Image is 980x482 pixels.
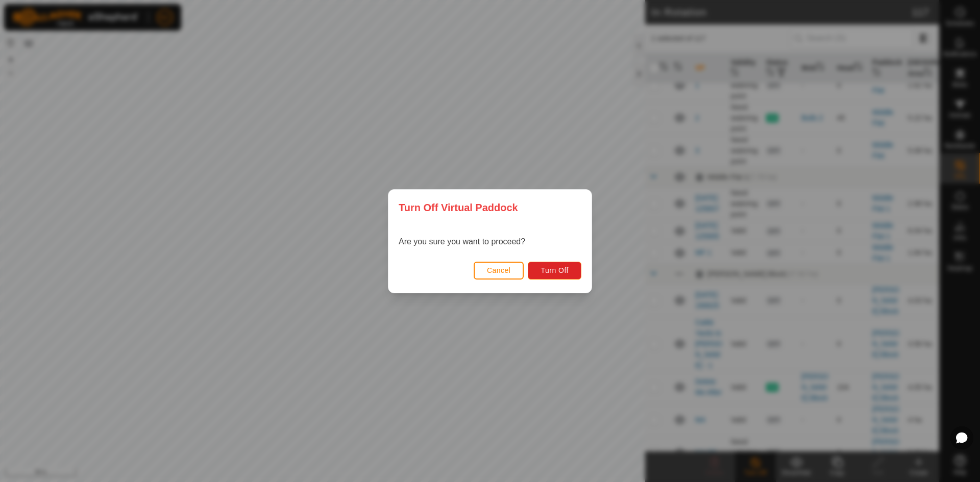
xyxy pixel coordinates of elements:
[541,266,569,274] span: Turn Off
[399,236,525,248] p: Are you sure you want to proceed?
[474,261,524,279] button: Cancel
[487,266,511,274] span: Cancel
[528,261,581,279] button: Turn Off
[399,200,518,215] span: Turn Off Virtual Paddock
